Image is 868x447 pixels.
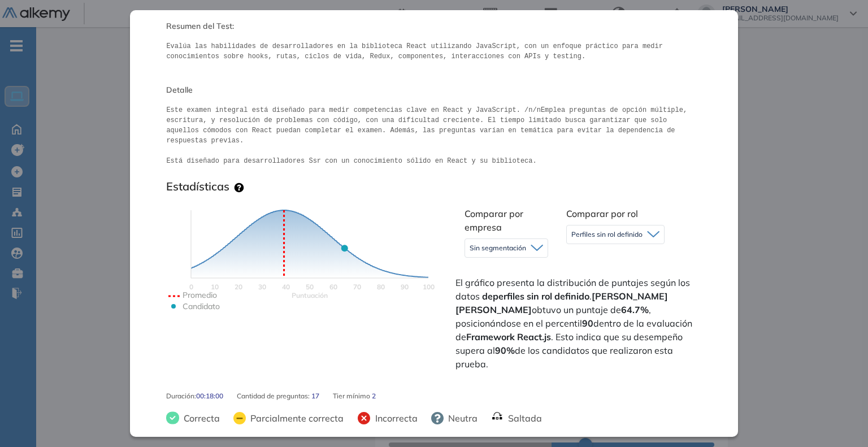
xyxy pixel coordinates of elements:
span: Saltada [504,411,542,425]
span: Neutra [444,411,478,425]
text: 80 [377,283,385,291]
pre: Evalúa las habilidades de desarrolladores en la biblioteca React utilizando JavaScript, con un en... [166,41,701,62]
span: Cantidad de preguntas: [237,391,311,401]
text: 0 [189,283,193,291]
span: 00:18:00 [196,391,223,401]
span: Perfiles sin rol definido [571,230,643,239]
strong: 64.7% [621,304,649,315]
strong: [PERSON_NAME] [455,304,532,315]
text: 40 [282,283,290,291]
span: Sin segmentación [470,244,526,253]
strong: [PERSON_NAME] [592,290,668,302]
span: Detalle [166,84,701,96]
h3: Estadísticas [166,180,229,193]
text: Scores [292,291,328,300]
text: 100 [423,283,435,291]
text: 70 [353,283,361,291]
span: Comparar por rol [566,208,638,219]
text: Promedio [183,290,217,300]
text: 50 [306,283,314,291]
text: 10 [211,283,219,291]
text: 20 [235,283,242,291]
strong: perfiles sin rol definido [493,290,589,302]
span: Tier mínimo [333,391,372,401]
text: 60 [329,283,337,291]
span: Duración : [166,391,196,401]
span: 2 [372,391,376,401]
span: Resumen del Test: [166,20,701,32]
pre: Este examen integral está diseñado para medir competencias clave en React y JavaScript. /n/nEmple... [166,105,701,166]
strong: de [482,290,589,302]
span: 17 [311,391,319,401]
strong: 90 [582,318,593,329]
span: El gráfico presenta la distribución de puntajes según los datos . obtuvo un puntaje de , posicion... [455,276,699,371]
span: Comparar por empresa [465,208,523,233]
text: Candidato [183,301,220,311]
span: Parcialmente correcta [246,411,344,425]
strong: Framework React.js [466,331,551,342]
text: 90 [401,283,409,291]
span: Correcta [179,411,220,425]
text: 30 [258,283,266,291]
span: Incorrecta [371,411,418,425]
strong: 90% [495,345,515,356]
